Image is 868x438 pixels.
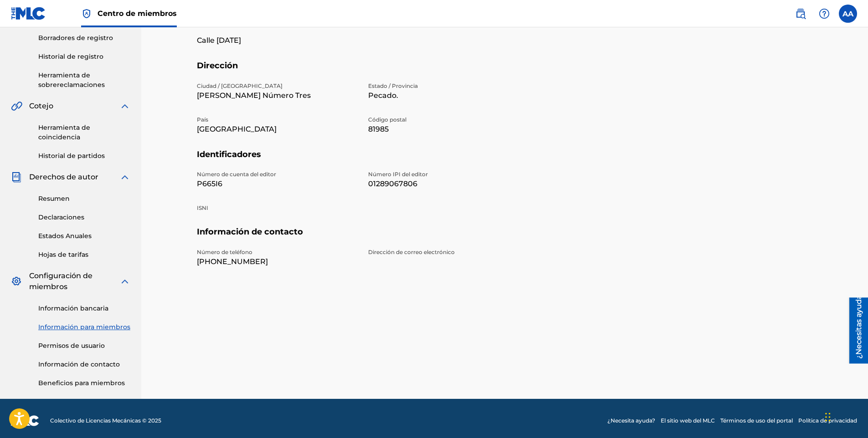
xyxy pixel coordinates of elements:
a: Resumen [38,194,130,204]
p: [PHONE_NUMBER] [197,256,357,267]
img: expand [119,276,130,287]
p: Número de cuenta del editor [197,170,357,178]
iframe: Resource Center [842,297,868,363]
p: Ciudad / [GEOGRAPHIC_DATA] [197,82,357,90]
span: Derechos de autor [29,172,98,183]
a: Beneficios para miembros [38,378,130,388]
a: Estados Anuales [38,231,130,241]
img: Logotipo de MLC [11,7,46,20]
p: P665I6 [197,178,357,189]
a: ¿Necesita ayuda? [607,417,655,425]
p: Código postal [368,116,529,124]
img: Ayuda [819,8,830,19]
img: Máximo titular de derechos [81,8,92,19]
h5: Dirección [197,61,813,82]
iframe: Chat Widget [822,394,868,438]
p: [GEOGRAPHIC_DATA] [197,124,357,135]
div: Help [815,5,833,23]
div: Widget de chat [822,394,868,438]
img: Member Settings [11,276,22,287]
a: Información de contacto [38,360,130,369]
img: buscar [795,8,806,19]
p: Número de teléfono [197,248,357,256]
p: Estado / Provincia [368,82,529,90]
div: User Menu [839,5,857,23]
span: Cotejo [29,101,53,112]
p: 81985 [368,124,529,135]
a: Política de privacidad [798,417,857,425]
a: Historial de registro [38,52,130,61]
a: Información bancaria [38,304,130,313]
a: Historial de partidos [38,151,130,161]
img: Matching [11,101,22,112]
p: 01289067806 [368,178,529,189]
div: Arrastrar [825,403,831,431]
p: Pecado. [368,90,529,101]
h5: Identificadores [197,149,813,171]
a: Información para miembros [38,322,130,332]
a: Permisos de usuario [38,341,130,351]
p: País [197,116,357,124]
img: expand [119,172,130,183]
a: Hojas de tarifas [38,250,130,260]
p: Calle [DATE] [197,35,357,46]
span: Configuración de miembros [29,270,119,292]
span: Centro de miembros [98,8,177,19]
p: Número IPI del editor [368,170,529,178]
h5: Información de contacto [197,227,813,248]
span: Colectivo de Licencias Mecánicas © 2025 [50,417,161,425]
a: Declaraciones [38,213,130,222]
img: expand [119,101,130,112]
a: Términos de uso del portal [720,417,793,425]
a: Public Search [791,5,810,23]
img: Royalties [11,172,22,183]
p: Dirección de correo electrónico [368,248,529,256]
a: Herramienta de sobrereclamaciones [38,71,130,90]
p: ISNI [197,204,357,212]
a: El sitio web del MLC [661,417,715,425]
a: Borradores de registro [38,33,130,43]
p: [PERSON_NAME] Número Tres [197,90,357,101]
a: Herramienta de coincidencia [38,123,130,142]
